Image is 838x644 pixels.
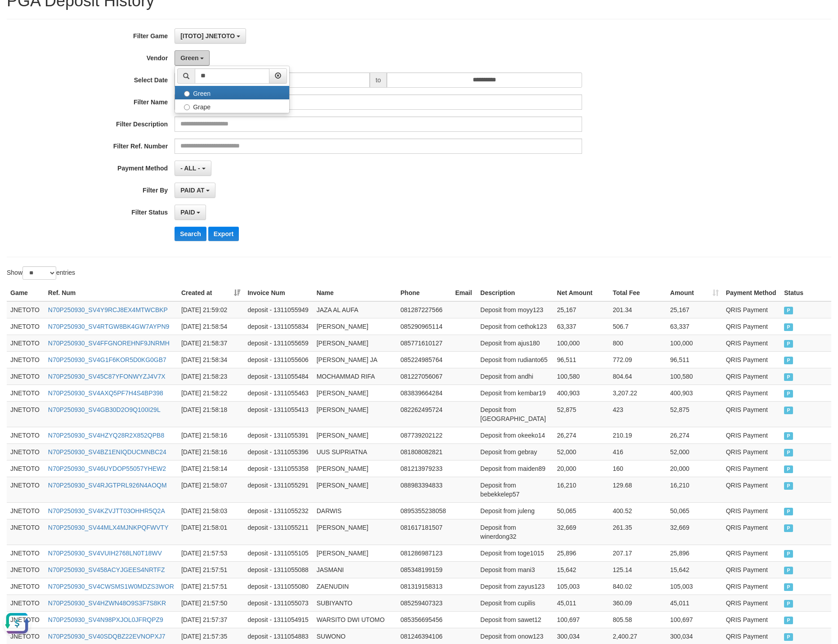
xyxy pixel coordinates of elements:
a: N70P250930_SV4RTGW8BK4GW7AYPN9 [48,323,170,330]
a: N70P250930_SV46UYDOP55057YHEW2 [48,465,166,472]
span: - ALL - [180,165,200,172]
td: [PERSON_NAME] [313,385,397,401]
td: 52,875 [553,401,609,427]
td: 800 [609,335,667,351]
td: JNETOTO [7,502,45,519]
td: deposit - 1311055391 [244,427,313,443]
button: PAID [175,205,206,220]
input: Grape [184,104,190,110]
button: Green [175,50,210,66]
td: 081617181507 [397,519,452,545]
td: [PERSON_NAME] [313,401,397,427]
button: PAID AT [175,183,215,198]
td: QRIS Payment [722,301,781,318]
td: deposit - 1311055396 [244,443,313,460]
td: 16,210 [553,477,609,502]
td: QRIS Payment [722,561,781,578]
td: Deposit from [GEOGRAPHIC_DATA] [477,401,553,427]
td: 081227056067 [397,368,452,385]
td: QRIS Payment [722,578,781,595]
td: 45,011 [667,595,722,611]
td: JNETOTO [7,368,45,385]
td: JNETOTO [7,301,45,318]
td: 087739202122 [397,427,452,443]
span: PAID [784,465,793,473]
td: 400,903 [553,385,609,401]
td: [DATE] 21:58:18 [178,401,244,427]
td: 125.14 [609,561,667,578]
td: 25,167 [667,301,722,318]
td: Deposit from ajus180 [477,335,553,351]
td: deposit - 1311055358 [244,460,313,477]
td: deposit - 1311055413 [244,401,313,427]
a: N70P250930_SV44MLX4MJNKPQFWVTY [48,524,169,531]
td: 506.7 [609,318,667,335]
a: N70P250930_SV45C87YFONWYZJ4V7X [48,373,166,380]
td: 400,903 [667,385,722,401]
td: 085259407323 [397,595,452,611]
input: Green [184,91,190,97]
span: PAID [784,340,793,348]
td: 105,003 [667,578,722,595]
th: Payment Method [722,285,781,301]
td: Deposit from sawet12 [477,611,553,628]
td: deposit - 1311055949 [244,301,313,318]
span: PAID [784,432,793,440]
span: PAID [784,633,793,641]
td: Deposit from okeeko14 [477,427,553,443]
span: to [370,72,387,88]
td: JNETOTO [7,519,45,545]
td: [DATE] 21:58:54 [178,318,244,335]
td: 081808082821 [397,443,452,460]
td: Deposit from kembar19 [477,385,553,401]
td: 416 [609,443,667,460]
td: 52,875 [667,401,722,427]
td: 210.19 [609,427,667,443]
td: [DATE] 21:58:07 [178,477,244,502]
td: [DATE] 21:58:03 [178,502,244,519]
a: N70P250930_SV4HZWN48O9S3F7S8KR [48,599,166,607]
td: 50,065 [553,502,609,519]
td: deposit - 1311055232 [244,502,313,519]
td: QRIS Payment [722,595,781,611]
td: QRIS Payment [722,477,781,502]
td: [PERSON_NAME] [313,460,397,477]
td: MOCHAMMAD RIFA [313,368,397,385]
button: Export [208,227,239,241]
td: JNETOTO [7,335,45,351]
th: Email [452,285,477,301]
td: deposit - 1311055484 [244,368,313,385]
td: WARSITO DWI UTOMO [313,611,397,628]
td: [DATE] 21:58:14 [178,460,244,477]
td: 15,642 [553,561,609,578]
button: Open LiveChat chat widget [4,4,31,31]
label: Show entries [7,266,75,280]
td: 3,207.22 [609,385,667,401]
a: N70P250930_SV4Y9RCJ8EX4MTWCBKP [48,306,168,313]
td: Deposit from zayus123 [477,578,553,595]
td: 26,274 [553,427,609,443]
td: JNETOTO [7,477,45,502]
td: [DATE] 21:58:16 [178,427,244,443]
span: PAID [784,390,793,398]
td: 081286987123 [397,545,452,561]
td: deposit - 1311055073 [244,595,313,611]
a: N70P250930_SV40SDQBZ22EVNOPXJ7 [48,633,166,640]
button: [ITOTO] JNETOTO [175,28,246,44]
td: JNETOTO [7,318,45,335]
a: N70P250930_SV4BZ1ENIQDUCMNBC24 [48,448,166,456]
label: Grape [175,99,289,113]
td: JNETOTO [7,561,45,578]
td: JNETOTO [7,595,45,611]
td: 088983394833 [397,477,452,502]
td: ZAENUDIN [313,578,397,595]
td: 100,580 [553,368,609,385]
td: QRIS Payment [722,368,781,385]
a: N70P250930_SV4FFGNOREHNF9JNRMH [48,340,170,347]
td: Deposit from bebekkelep57 [477,477,553,502]
td: Deposit from moyy123 [477,301,553,318]
th: Total Fee [609,285,667,301]
td: 100,697 [667,611,722,628]
th: Amount: activate to sort column ascending [667,285,722,301]
td: [PERSON_NAME] [313,519,397,545]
